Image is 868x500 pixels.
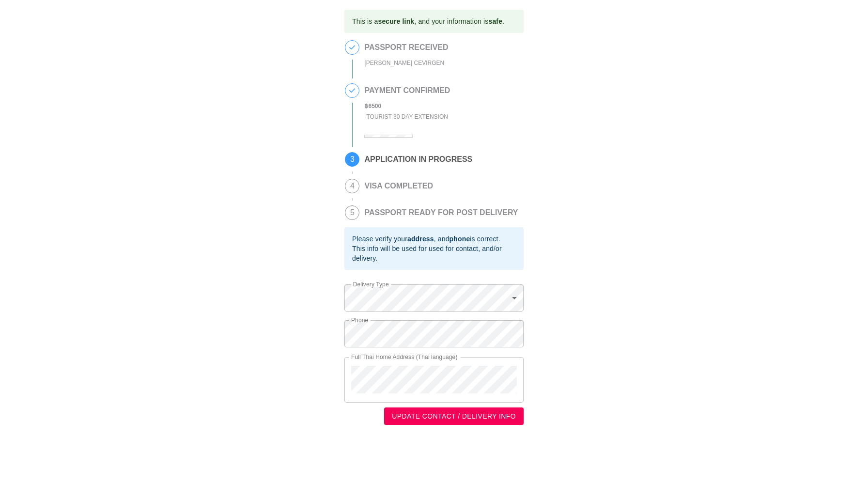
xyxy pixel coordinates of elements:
[345,179,359,193] span: 4
[364,155,472,164] h2: APPLICATION IN PROGRESS
[345,153,359,166] span: 3
[384,407,524,425] button: UPDATE CONTACT / DELIVERY INFO
[364,43,448,52] h2: PASSPORT RECEIVED
[352,234,516,244] div: Please verify your , and is correct.
[449,235,470,243] b: phone
[364,86,450,95] h2: PAYMENT CONFIRMED
[364,111,450,123] div: - Tourist 30 Day Extension
[345,84,359,97] span: 2
[364,182,433,190] h2: VISA COMPLETED
[364,208,518,217] h2: PASSPORT READY FOR POST DELIVERY
[407,235,434,243] b: address
[364,58,448,69] div: [PERSON_NAME] CEVIRGEN
[364,103,381,109] b: ฿ 6500
[378,17,414,25] b: secure link
[392,410,516,422] span: UPDATE CONTACT / DELIVERY INFO
[345,41,359,54] span: 1
[352,244,516,263] div: This info will be used for used for contact, and/or delivery.
[345,206,359,219] span: 5
[352,13,504,30] div: This is a , and your information is .
[488,17,502,25] b: safe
